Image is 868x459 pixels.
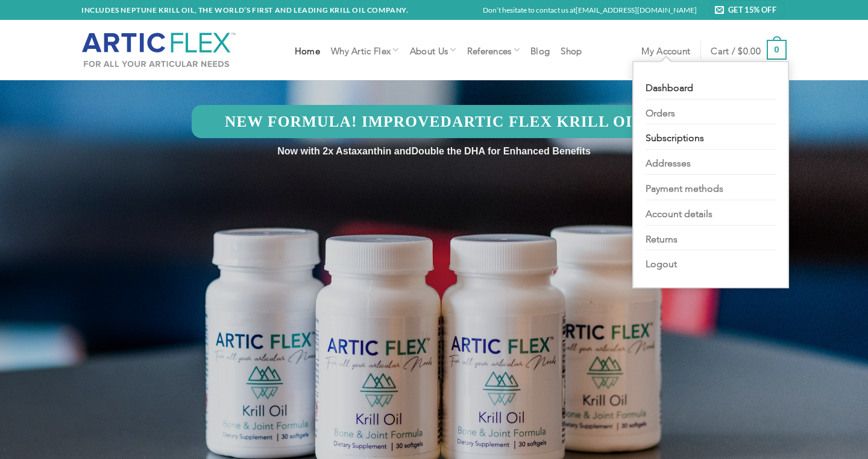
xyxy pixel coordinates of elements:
[646,100,776,125] a: Orders
[646,200,776,226] a: Account details
[452,113,643,130] strong: Artic Flex Krill Oil
[646,150,776,175] a: Addresses
[646,74,776,100] a: Dashboard
[331,38,399,62] a: Why Artic Flex
[467,38,520,62] a: References
[646,175,776,200] a: Payment methods
[728,4,781,16] span: Get 15% Off
[738,48,743,52] span: $
[767,40,787,60] strong: 0
[530,39,550,61] a: Blog
[711,45,761,55] span: Cart /
[81,32,236,68] img: Artic Flex
[641,45,690,55] span: My account
[483,4,697,16] p: Don’t hesitate to contact us at
[646,226,776,251] a: Returns
[81,5,409,14] strong: INCLUDES NEPTUNE KRILL OIL, THE WORLD’S FIRST AND LEADING KRILL OIL COMPANY.
[646,250,776,275] a: Logout
[295,39,320,61] a: Home
[411,145,590,156] span: Double the DHA for Enhanced Benefits
[576,5,697,14] a: [EMAIL_ADDRESS][DOMAIN_NAME]
[277,145,411,156] span: Now with 2x Astaxanthin and
[738,48,761,52] bdi: 0.00
[641,39,690,61] a: My account
[561,39,582,61] a: Shop
[225,113,452,130] strong: New Formula! Improved
[711,31,787,69] a: Cart / $0.00 0
[410,38,456,62] a: About Us
[646,124,776,150] a: Subscriptions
